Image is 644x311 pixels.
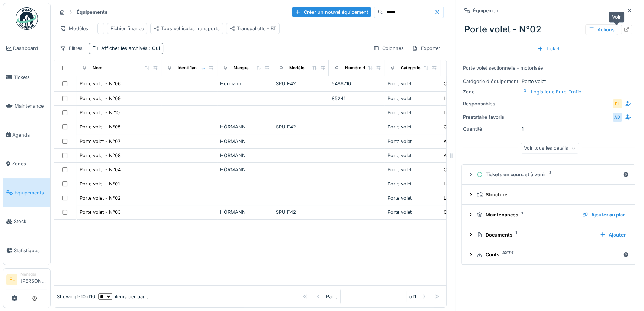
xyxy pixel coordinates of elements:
[80,95,121,102] div: Porte volet - N°09
[15,102,47,110] span: Maintenance
[15,189,47,196] span: Équipements
[57,23,91,34] div: Modèles
[3,149,50,178] a: Zones
[465,188,632,201] summary: Structure
[332,95,381,102] div: 85241
[463,126,634,133] div: 1
[444,152,479,159] div: Atelier - Garage
[289,65,305,71] div: Modèle
[463,100,519,107] div: Responsables
[148,45,160,51] span: : Oui
[463,78,634,85] div: Porte volet
[14,74,47,81] span: Tickets
[531,88,581,95] div: Logistique Euro-Trafic
[444,194,494,201] div: Logistique Euro-Trafic
[597,230,629,240] div: Ajouter
[477,191,626,198] div: Structure
[579,210,629,220] div: Ajouter au plan
[14,247,47,254] span: Statistiques
[463,88,519,95] div: Zone
[473,7,500,14] div: Équipement
[234,65,249,71] div: Marque
[444,80,496,87] div: Coca-cola - Crossdock
[477,171,620,178] div: Tickets en cours et à venir
[477,251,620,258] div: Coûts
[465,168,632,181] summary: Tickets en cours et à venir2
[3,34,50,63] a: Dashboard
[370,43,407,54] div: Colonnes
[220,166,270,173] div: HÖRMANN
[220,80,270,87] div: Hörmann
[444,95,494,102] div: Logistique Euro-Trafic
[20,272,47,277] div: Manager
[345,65,379,71] div: Numéro de Série
[326,293,337,300] div: Page
[387,194,437,201] div: Porte volet
[12,160,47,167] span: Zones
[20,272,47,288] li: [PERSON_NAME]
[401,65,453,71] div: Catégories d'équipement
[3,178,50,207] a: Équipements
[444,180,494,187] div: Logistique Euro-Trafic
[3,121,50,150] a: Agenda
[463,78,519,85] div: Catégorie d'équipement
[387,166,437,173] div: Porte volet
[612,112,622,123] div: AD
[12,131,47,139] span: Agenda
[387,138,437,145] div: Porte volet
[387,180,437,187] div: Porte volet
[57,293,95,300] div: Showing 1 - 10 of 10
[93,65,102,71] div: Nom
[409,43,444,54] div: Exporter
[229,25,276,32] div: Transpallette - BT
[178,65,214,71] div: Identifiant interne
[6,274,17,285] li: FL
[387,152,437,159] div: Porte volet
[387,95,437,102] div: Porte volet
[154,25,220,32] div: Tous véhicules transports
[477,231,594,238] div: Documents
[444,209,496,216] div: Coca-cola - Crossdock
[220,138,270,145] div: HÖRMANN
[80,166,121,173] div: Porte volet - N°04
[463,114,519,121] div: Prestataire favoris
[3,207,50,236] a: Stock
[387,209,437,216] div: Porte volet
[444,123,496,130] div: Coca-cola - Crossdock
[220,209,270,216] div: HÖRMANN
[13,45,47,52] span: Dashboard
[332,80,381,87] div: 5486710
[98,293,148,300] div: items per page
[6,272,47,289] a: FL Manager[PERSON_NAME]
[463,64,634,72] div: Porte volet sectionnelle - motorisée
[80,194,121,201] div: Porte volet - N°02
[465,228,632,242] summary: Documents1Ajouter
[534,44,563,54] div: Ticket
[465,208,632,222] summary: Maintenances1Ajouter au plan
[387,123,437,130] div: Porte volet
[276,209,326,216] div: SPU F42
[80,80,121,87] div: Porte volet - N°06
[585,24,618,35] div: Actions
[74,9,110,16] strong: Équipements
[609,12,624,22] div: Voir
[80,152,121,159] div: Porte volet - N°08
[387,80,437,87] div: Porte volet
[292,7,371,17] div: Créer un nouvel équipement
[220,123,270,130] div: HÖRMANN
[444,166,496,173] div: Coca-cola - Crossdock
[3,92,50,121] a: Maintenance
[477,211,576,218] div: Maintenances
[110,25,144,32] div: Fichier finance
[387,109,437,116] div: Porte volet
[80,109,120,116] div: Porte volet - N°10
[220,152,270,159] div: HÖRMANN
[409,293,416,300] strong: of 1
[57,43,86,54] div: Filtres
[101,45,160,52] div: Afficher les archivés
[80,180,120,187] div: Porte volet - N°01
[612,99,622,109] div: FL
[14,218,47,225] span: Stock
[461,20,635,39] div: Porte volet - N°02
[276,80,326,87] div: SPU F42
